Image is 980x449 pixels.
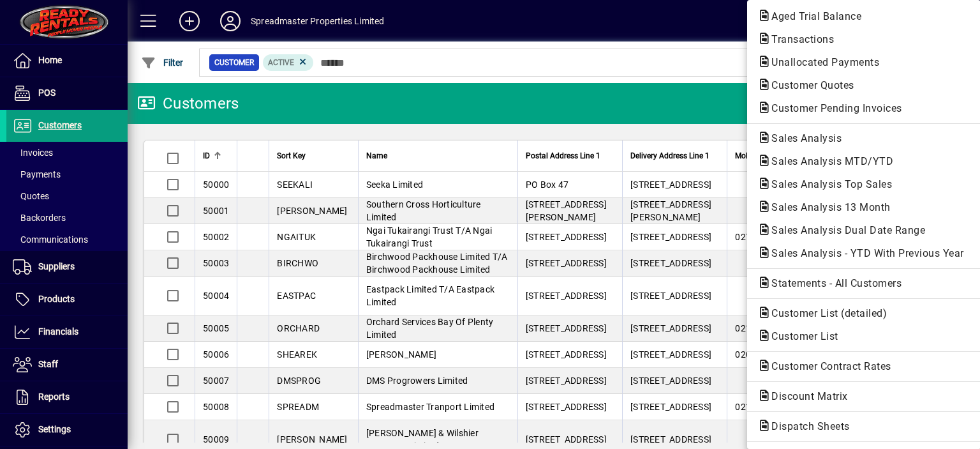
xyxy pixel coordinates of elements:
[757,10,868,22] span: Aged Trial Balance
[757,201,897,213] span: Sales Analysis 13 Month
[757,33,840,45] span: Transactions
[757,224,932,236] span: Sales Analysis Dual Date Range
[757,56,886,68] span: Unallocated Payments
[757,178,898,190] span: Sales Analysis Top Sales
[757,330,845,342] span: Customer List
[757,155,900,167] span: Sales Analysis MTD/YTD
[757,390,854,402] span: Discount Matrix
[757,247,970,259] span: Sales Analysis - YTD With Previous Year
[757,102,909,114] span: Customer Pending Invoices
[757,277,908,289] span: Statements - All Customers
[757,307,893,319] span: Customer List (detailed)
[757,79,861,91] span: Customer Quotes
[757,360,898,372] span: Customer Contract Rates
[757,132,848,144] span: Sales Analysis
[757,420,856,432] span: Dispatch Sheets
